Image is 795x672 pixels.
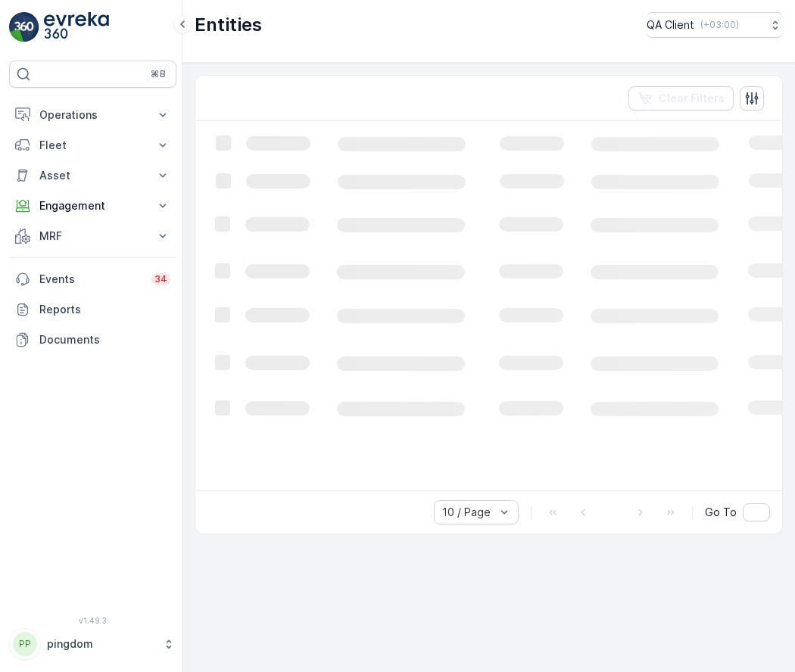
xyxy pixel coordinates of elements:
p: 34 [154,273,167,285]
button: PPpingdom [9,628,176,660]
p: Reports [39,302,170,317]
a: Events34 [9,264,176,294]
img: logo [9,12,39,42]
a: Documents [9,325,176,355]
p: Entities [195,13,262,37]
button: Fleet [9,130,176,160]
button: QA Client(+03:00) [647,12,783,38]
span: Go To [705,505,737,520]
p: Fleet [39,138,146,153]
a: Reports [9,294,176,325]
p: MRF [39,229,146,244]
p: ( +03:00 ) [700,19,739,31]
p: Documents [39,332,170,347]
p: ⌘B [151,68,166,80]
p: QA Client [647,17,694,33]
p: Engagement [39,198,146,213]
p: Asset [39,168,146,183]
div: PP [13,632,37,656]
button: Clear Filters [628,86,734,110]
p: Operations [39,107,146,123]
button: MRF [9,221,176,251]
button: Engagement [9,191,176,221]
p: pingdom [47,636,155,652]
button: Asset [9,160,176,191]
span: v 1.49.3 [9,616,176,625]
p: Events [39,272,142,287]
p: Clear Filters [659,91,725,106]
img: logo_light-DOdMpM7g.png [44,12,109,42]
button: Operations [9,100,176,130]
